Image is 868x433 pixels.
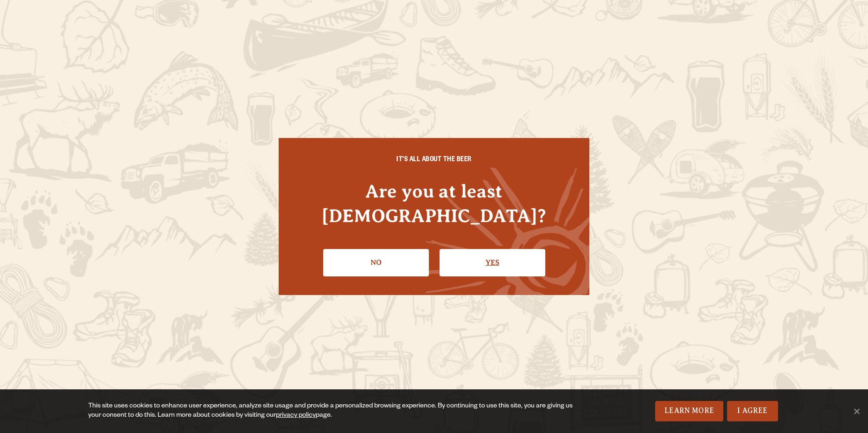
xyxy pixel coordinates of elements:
h4: Are you at least [DEMOGRAPHIC_DATA]? [297,179,571,228]
a: I Agree [727,401,778,421]
a: privacy policy [276,412,316,420]
a: Learn More [655,401,723,421]
a: Confirm I'm 21 or older [440,249,545,276]
a: No [323,249,429,276]
div: This site uses cookies to enhance user experience, analyze site usage and provide a personalized ... [88,402,581,420]
span: No [852,407,861,416]
h6: IT'S ALL ABOUT THE BEER [297,157,571,165]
